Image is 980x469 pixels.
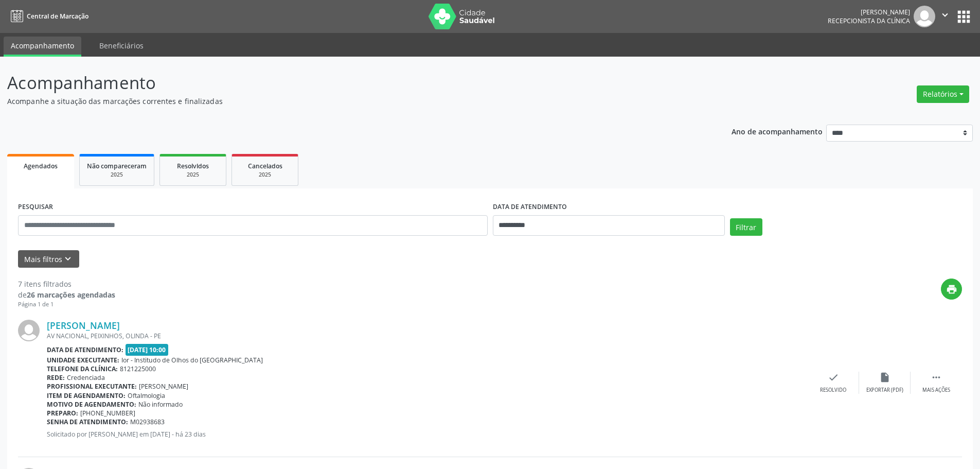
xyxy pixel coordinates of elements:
b: Data de atendimento: [47,345,123,354]
b: Telefone da clínica: [47,364,118,373]
div: 2025 [167,171,219,179]
button:  [935,6,955,27]
label: DATA DE ATENDIMENTO [493,199,567,215]
b: Profissional executante: [47,382,137,391]
a: Acompanhamento [4,37,81,57]
span: Agendados [24,162,58,170]
b: Item de agendamento: [47,391,126,400]
p: Ano de acompanhamento [732,125,823,137]
button: Mais filtroskeyboard_arrow_down [18,250,79,268]
a: Central de Marcação [7,8,88,25]
div: AV NACIONAL, PEIXINHOS, OLINDA - PE [47,332,808,340]
span: Oftalmologia [128,391,165,400]
b: Preparo: [47,409,78,418]
i: check [828,372,839,383]
i:  [931,372,942,383]
span: [PERSON_NAME] [139,382,188,391]
i: print [946,284,957,295]
button: print [941,279,962,300]
div: 2025 [87,171,147,179]
span: Ior - Institudo de Olhos do [GEOGRAPHIC_DATA] [121,356,263,364]
span: [DATE] 10:00 [126,344,169,356]
span: Não compareceram [87,162,147,170]
b: Senha de atendimento: [47,418,128,426]
b: Motivo de agendamento: [47,400,136,409]
span: Recepcionista da clínica [828,16,910,25]
p: Solicitado por [PERSON_NAME] em [DATE] - há 23 dias [47,430,808,439]
a: [PERSON_NAME] [47,320,120,331]
span: M02938683 [130,418,165,426]
i: keyboard_arrow_down [62,253,74,265]
div: Exportar (PDF) [866,387,903,394]
div: de [18,289,115,300]
span: [PHONE_NUMBER] [80,409,135,418]
span: Cancelados [248,162,282,170]
button: Filtrar [730,218,762,236]
img: img [18,320,40,341]
img: img [914,6,935,27]
span: Credenciada [67,373,105,382]
button: Relatórios [917,85,969,103]
b: Rede: [47,373,65,382]
p: Acompanhamento [7,70,683,96]
strong: 26 marcações agendadas [27,290,115,300]
i: insert_drive_file [879,372,890,383]
p: Acompanhe a situação das marcações correntes e finalizadas [7,96,683,107]
div: [PERSON_NAME] [828,8,910,16]
span: Não informado [138,400,183,409]
div: Página 1 de 1 [18,300,115,309]
span: Central de Marcação [27,12,88,21]
div: 7 itens filtrados [18,279,115,289]
span: 8121225000 [120,364,156,373]
b: Unidade executante: [47,356,119,364]
div: Mais ações [922,387,950,394]
span: Resolvidos [177,162,209,170]
div: 2025 [239,171,291,179]
a: Beneficiários [92,37,151,55]
button: apps [955,8,973,26]
div: Resolvido [820,387,846,394]
i:  [939,9,951,21]
label: PESQUISAR [18,199,53,215]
